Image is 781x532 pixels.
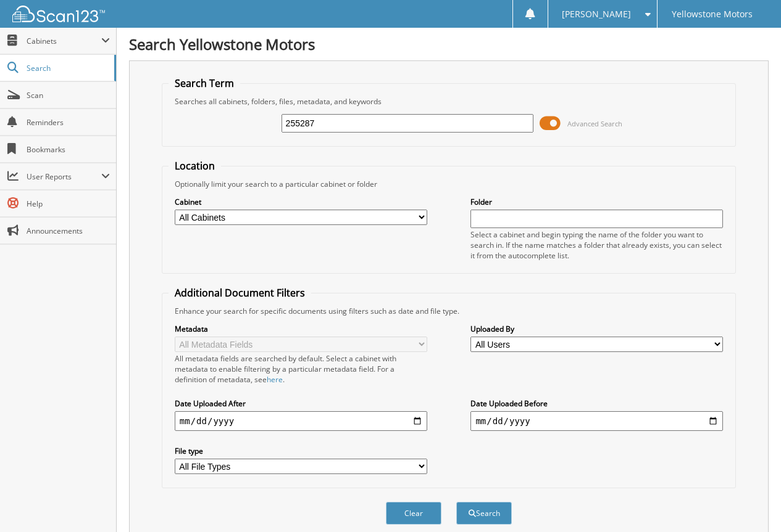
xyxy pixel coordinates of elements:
button: Search [456,502,512,525]
span: Cabinets [27,36,101,46]
label: Uploaded By [470,324,723,334]
div: Select a cabinet and begin typing the name of the folder you want to search in. If the name match... [470,229,723,261]
label: Date Uploaded Before [470,398,723,409]
label: Cabinet [175,197,427,207]
h1: Search Yellowstone Motors [129,34,769,54]
span: Bookmarks [27,144,110,155]
label: Date Uploaded After [175,398,427,409]
label: File type [175,446,427,456]
span: Reminders [27,117,110,128]
span: Help [27,198,110,209]
span: Search [27,63,108,73]
legend: Location [169,159,221,173]
input: end [470,411,723,431]
legend: Additional Document Filters [169,286,311,300]
div: Enhance your search for specific documents using filters such as date and file type. [169,306,729,316]
a: here [267,374,283,385]
span: User Reports [27,171,101,182]
span: Yellowstone Motors [672,10,753,18]
span: Advanced Search [567,119,622,128]
iframe: Chat Widget [719,473,781,532]
div: Optionally limit your search to a particular cabinet or folder [169,179,729,189]
span: Scan [27,90,110,100]
input: start [175,411,427,431]
button: Clear [386,502,441,525]
legend: Search Term [169,76,240,90]
div: All metadata fields are searched by default. Select a cabinet with metadata to enable filtering b... [175,353,427,385]
label: Folder [470,197,723,207]
span: [PERSON_NAME] [562,10,631,18]
img: scan123-logo-white.svg [12,6,105,22]
label: Metadata [175,324,427,334]
div: Searches all cabinets, folders, files, metadata, and keywords [169,96,729,107]
span: Announcements [27,226,110,236]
